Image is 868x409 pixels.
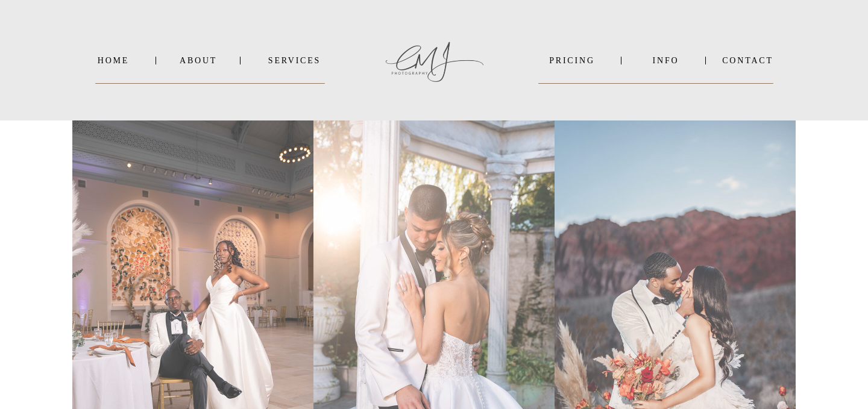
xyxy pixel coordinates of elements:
[722,56,773,65] a: Contact
[95,56,131,65] a: Home
[264,56,325,65] a: SERVICES
[538,56,606,65] a: PRICING
[637,56,695,65] a: INFO
[180,56,216,65] a: About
